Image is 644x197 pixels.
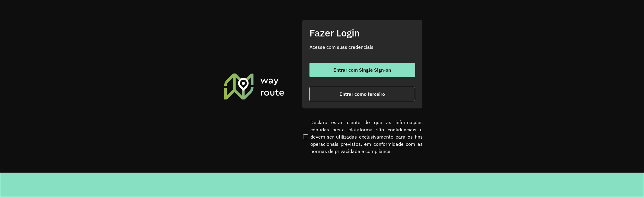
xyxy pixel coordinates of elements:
p: Acesse com suas credenciais [309,43,415,51]
h2: Fazer Login [309,27,415,39]
span: Entrar com Single Sign-on [333,67,391,72]
label: Declaro estar ciente de que as informações contidas nesta plataforma são confidenciais e devem se... [302,119,423,155]
button: button [309,63,415,77]
span: Entrar como terceiro [339,92,385,96]
img: Roteirizador AmbevTech [223,73,285,100]
button: button [309,87,415,101]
